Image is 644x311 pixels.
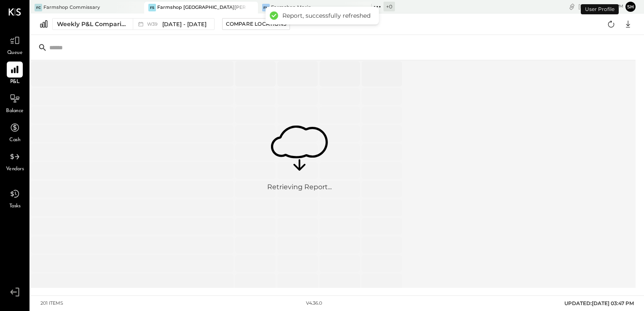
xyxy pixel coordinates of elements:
[282,12,370,19] div: Report, successfully refreshed
[616,3,623,9] span: pm
[162,20,207,28] span: [DATE] - [DATE]
[271,4,311,11] div: Farmshop Marin
[0,149,29,173] a: Vendors
[0,91,29,115] a: Balance
[625,2,636,12] button: Sh
[7,49,23,57] span: Queue
[9,203,21,210] span: Tasks
[306,300,322,307] div: v 4.36.0
[568,2,576,11] div: copy link
[147,22,160,27] span: W39
[52,18,215,30] button: Weekly P&L Comparison W39[DATE] - [DATE]
[0,62,29,86] a: P&L
[0,32,29,57] a: Queue
[564,300,634,306] span: UPDATED: [DATE] 03:47 PM
[0,186,29,210] a: Tasks
[598,3,615,11] span: 3 : 47
[6,107,24,115] span: Balance
[35,4,42,11] div: FC
[43,4,100,11] div: Farmshop Commissary
[157,4,245,11] div: Farmshop [GEOGRAPHIC_DATA][PERSON_NAME]
[40,300,63,307] div: 201 items
[57,20,128,28] div: Weekly P&L Comparison
[148,4,156,11] div: FS
[0,120,29,144] a: Cash
[226,20,286,27] div: Compare Locations
[384,2,395,11] div: + 0
[222,18,290,30] button: Compare Locations
[9,137,20,144] span: Cash
[578,3,623,11] div: [DATE]
[10,78,20,86] span: P&L
[262,4,270,11] div: FM
[581,4,619,14] div: User Profile
[6,166,24,173] span: Vendors
[267,182,332,192] div: Retrieving Report...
